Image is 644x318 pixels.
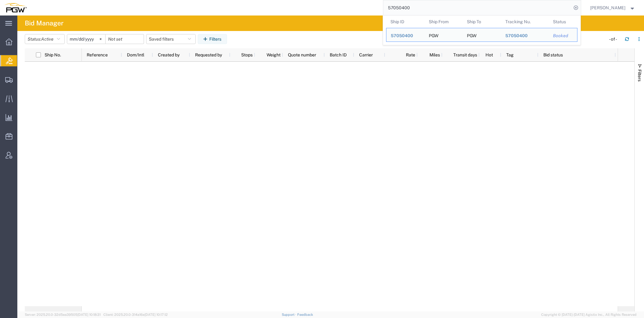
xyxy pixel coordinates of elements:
span: Created by [158,52,180,57]
span: Hot [485,52,493,57]
table: Search Results [386,15,581,45]
th: Ship To [463,15,501,28]
span: Transit days [447,52,477,57]
span: Stops [235,52,253,57]
span: Weight [260,52,281,57]
button: Saved filters [146,34,196,44]
span: 57050400 [391,33,413,38]
span: [DATE] 10:17:12 [145,313,168,316]
div: 57050400 [505,33,544,39]
div: PGW [467,28,476,42]
button: Status:Active [25,34,65,44]
a: Support [282,313,297,316]
span: Bid status [543,52,563,57]
img: logo [4,3,27,12]
span: Jesse Dawson [590,4,625,11]
th: Ship ID [386,15,424,28]
span: Client: 2025.20.0-314a16e [103,313,168,316]
input: Not set [67,34,105,44]
div: - of - [609,36,620,42]
span: Server: 2025.20.0-32d5ea39505 [25,313,101,316]
a: Feedback [297,313,313,316]
button: [PERSON_NAME] [590,4,636,11]
button: Filters [198,34,227,44]
span: Active [41,37,54,42]
input: Not set [106,34,144,44]
th: Status [549,15,577,28]
span: Filters [637,69,642,82]
span: Dom/Intl [127,52,144,57]
span: Reference [87,52,108,57]
th: Tracking Nu. [501,15,549,28]
div: Booked [553,33,573,39]
span: Requested by [195,52,222,57]
div: PGW [429,28,438,42]
div: 57050400 [391,33,420,39]
span: [DATE] 10:18:31 [77,313,101,316]
input: Search for shipment number, reference number [383,0,572,15]
span: 57050400 [505,33,527,38]
span: Tag [506,52,514,57]
h4: Bid Manager [25,15,63,31]
span: Quote number [288,52,316,57]
th: Ship From [424,15,463,28]
span: Rate [390,52,415,57]
span: Miles [423,52,440,57]
span: Batch ID [330,52,347,57]
span: Ship No. [45,52,61,57]
span: Copyright © [DATE]-[DATE] Agistix Inc., All Rights Reserved [541,312,637,317]
span: Carrier [359,52,373,57]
